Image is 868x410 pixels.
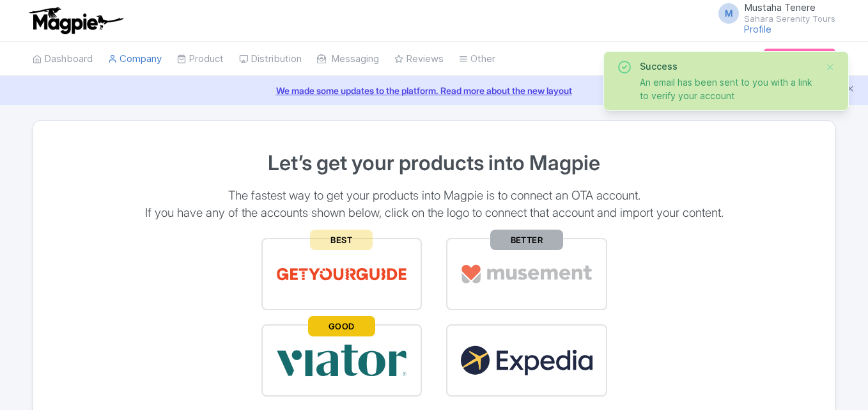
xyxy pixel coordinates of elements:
a: Product [177,42,224,77]
a: Other [459,42,495,77]
span: BETTER [490,230,563,250]
a: Dashboard [33,42,93,77]
a: BEST [249,233,435,315]
span: BEST [310,230,373,250]
img: expedia22-01-93867e2ff94c7cd37d965f09d456db68.svg [460,338,593,382]
button: Close [825,59,835,75]
span: GOOD [308,316,375,336]
div: An email has been sent to you with a link to verify your account [640,75,815,102]
img: get_your_guide-5a6366678479520ec94e3f9d2b9f304b.svg [275,252,408,296]
a: GOOD [249,320,435,401]
a: BETTER [434,233,619,315]
p: If you have any of the accounts shown below, click on the logo to connect that account and import... [49,205,819,221]
h1: Let’s get your products into Magpie [49,152,819,174]
a: Reviews [394,42,444,77]
img: viator-e2bf771eb72f7a6029a5edfbb081213a.svg [275,338,408,382]
a: Company [108,42,162,77]
p: The fastest way to get your products into Magpie is to connect an OTA account. [49,187,819,204]
a: Profile [744,24,771,35]
img: logo-ab69f6fb50320c5b225c76a69d11143b.png [26,6,125,35]
a: Distribution [239,42,302,77]
a: Messaging [317,42,379,77]
button: Close announcement [846,83,855,97]
span: M [718,3,739,24]
a: Subscription [764,49,835,68]
img: musement-dad6797fd076d4ac540800b229e01643.svg [460,252,593,296]
a: M Mustaha Tenere Sahara Serenity Tours [711,3,835,23]
a: We made some updates to the platform. Read more about the new layout [8,84,860,97]
small: Sahara Serenity Tours [744,15,835,23]
span: Mustaha Tenere [744,1,816,13]
div: Success [640,59,815,73]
